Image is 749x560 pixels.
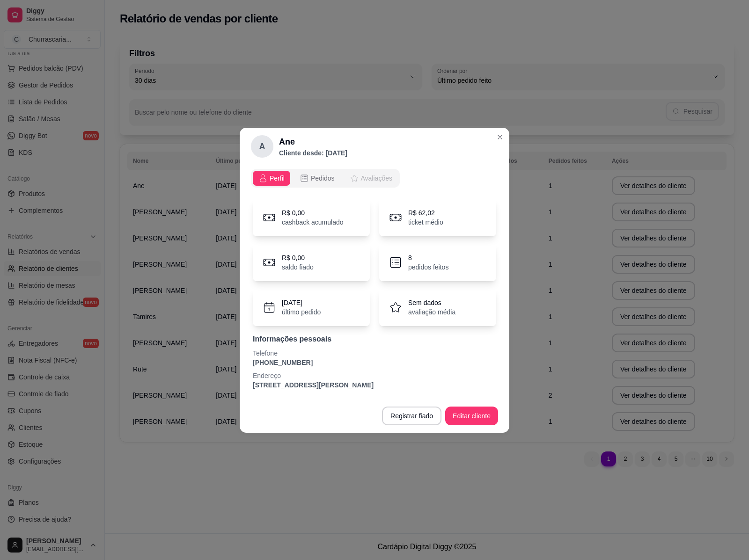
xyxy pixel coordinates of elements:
p: pedidos feitos [408,262,448,272]
button: Editar cliente [445,407,498,425]
div: opções [251,169,400,188]
h2: Ane [279,135,347,148]
span: Perfil [270,174,285,183]
p: último pedido [282,307,321,317]
p: Cliente desde: [DATE] [279,148,347,158]
p: 8 [408,253,448,262]
p: [PHONE_NUMBER] [253,358,496,367]
button: Registrar fiado [382,407,441,425]
p: [DATE] [282,298,321,307]
span: Avaliações [361,174,392,183]
p: R$ 0,00 [282,253,314,262]
p: [STREET_ADDRESS][PERSON_NAME] [253,380,496,390]
div: opções [251,169,498,188]
p: saldo fiado [282,262,314,272]
span: Pedidos [311,174,335,183]
p: Telefone [253,349,496,358]
p: R$ 62,02 [408,208,443,218]
p: ticket médio [408,218,443,227]
p: R$ 0,00 [282,208,344,218]
div: A [251,135,273,158]
p: Informações pessoais [253,334,496,345]
p: Sem dados [408,298,455,307]
p: avaliação média [408,307,455,317]
p: cashback acumulado [282,218,344,227]
button: Close [492,130,507,145]
p: Endereço [253,371,496,380]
